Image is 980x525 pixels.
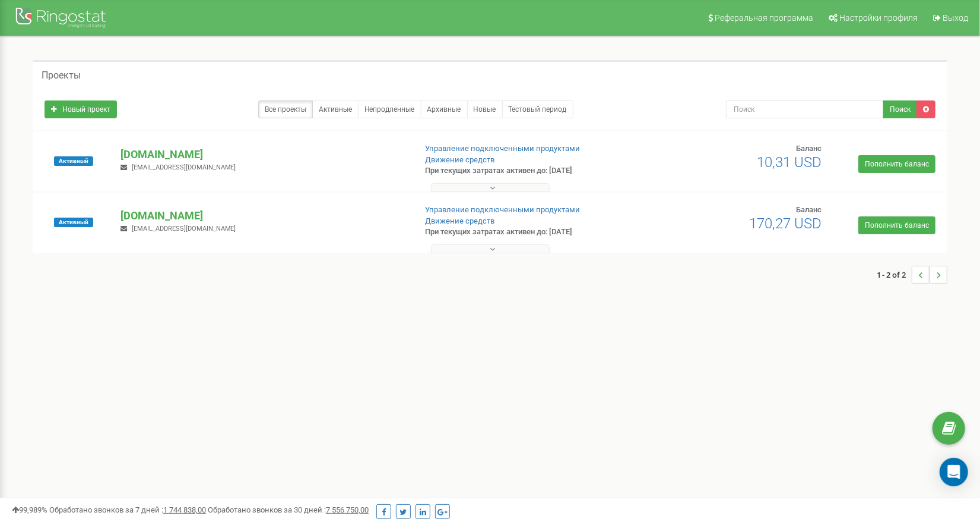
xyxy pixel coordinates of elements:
a: Непродленные [358,100,421,118]
a: Управление подключенными продуктами [425,205,580,214]
a: Архивные [421,100,468,118]
span: Реферальная программа [715,13,813,23]
button: Поиск [883,100,917,118]
a: Активные [312,100,359,118]
span: Обработано звонков за 30 дней : [208,505,369,514]
a: Тестовый период [502,100,573,118]
span: [EMAIL_ADDRESS][DOMAIN_NAME] [132,164,236,171]
a: Управление подключенными продуктами [425,144,580,153]
a: Движение средств [425,155,494,164]
div: Open Intercom Messenger [940,458,968,486]
a: Все проекты [258,100,313,118]
u: 7 556 750,00 [326,505,369,514]
a: Новый проект [45,100,117,118]
nav: ... [877,254,947,295]
p: [DOMAIN_NAME] [120,208,405,224]
u: 1 744 838,00 [163,505,206,514]
p: При текущих затратах активен до: [DATE] [425,227,635,238]
a: Новые [467,100,503,118]
span: Баланс [797,205,822,214]
span: Настройки профиля [839,13,918,23]
p: [DOMAIN_NAME] [120,147,405,162]
h5: Проекты [42,70,81,81]
span: Активный [54,218,93,227]
span: [EMAIL_ADDRESS][DOMAIN_NAME] [132,225,236,232]
p: При текущих затратах активен до: [DATE] [425,165,635,177]
span: 10,31 USD [757,154,822,171]
span: Активный [54,156,93,166]
input: Поиск [726,100,884,118]
span: 1 - 2 of 2 [877,266,912,284]
span: 99,989% [12,505,47,514]
a: Пополнить баланс [858,155,935,173]
span: 170,27 USD [750,215,822,232]
span: Выход [943,13,968,23]
span: Обработано звонков за 7 дней : [49,505,206,514]
a: Пополнить баланс [858,216,935,234]
span: Баланс [797,144,822,153]
a: Движение средств [425,216,494,225]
